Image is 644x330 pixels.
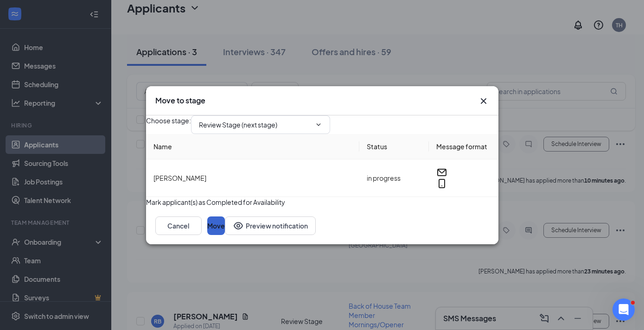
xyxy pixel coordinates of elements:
[155,216,202,235] button: Cancel
[612,298,635,321] iframe: Intercom live chat
[155,95,205,106] h3: Move to stage
[478,95,489,107] button: Close
[359,134,429,159] th: Status
[436,178,447,189] svg: MobileSms
[153,174,206,182] span: [PERSON_NAME]
[146,115,191,134] span: Choose stage :
[233,220,244,231] svg: Eye
[146,134,359,159] th: Name
[146,197,285,207] span: Mark applicant(s) as Completed for Availability
[315,121,322,128] svg: ChevronDown
[359,159,429,197] td: in progress
[225,216,316,235] button: Preview notificationEye
[478,95,489,107] svg: Cross
[429,134,498,159] th: Message format
[436,167,447,178] svg: Email
[207,216,225,235] button: Move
